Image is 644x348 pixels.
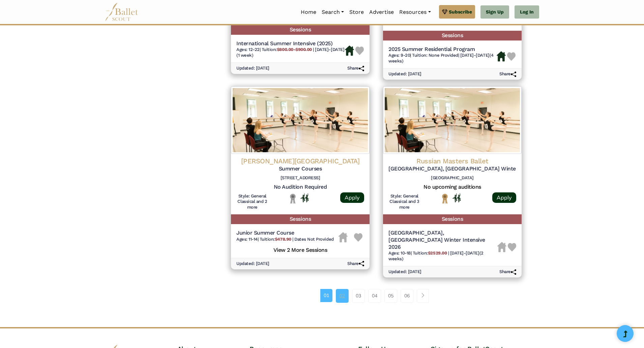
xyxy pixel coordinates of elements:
[383,86,522,154] img: Logo
[508,243,516,251] img: Heart
[336,289,349,302] a: 02
[298,5,319,19] a: Home
[236,175,364,181] h6: [STREET_ADDRESS]
[262,47,313,52] span: Tuition:
[388,157,516,165] h4: Russian Masters Ballet
[480,5,509,19] a: Sign Up
[515,5,539,19] a: Log In
[441,193,449,204] img: National
[236,47,260,52] span: Ages: 12-22
[345,46,354,56] img: Housing Available
[388,175,516,181] h6: [GEOGRAPHIC_DATA]
[507,52,516,61] img: Heart
[412,53,458,58] span: Tuition: None Provided
[388,165,516,172] h5: [GEOGRAPHIC_DATA], [GEOGRAPHIC_DATA] Winter Intensive 2026
[388,250,484,261] span: [DATE]-[DATE] (2 weeks)
[275,237,291,242] b: $478.90
[383,31,522,41] h5: Sessions
[452,193,461,202] img: In Person
[388,250,497,262] h6: | |
[449,8,472,16] span: Subscribe
[236,40,345,47] h5: International Summer Intensive (2025)
[354,233,362,242] img: Heart
[231,86,370,154] img: Logo
[388,269,421,275] h6: Updated: [DATE]
[388,184,516,191] h5: No upcoming auditions
[367,5,397,19] a: Advertise
[388,193,420,211] h6: Style: General Classical and 3 more
[294,237,333,242] span: Dates Not Provided
[347,65,364,71] h6: Share
[499,269,516,275] h6: Share
[231,25,370,35] h5: Sessions
[236,65,269,71] h6: Updated: [DATE]
[236,47,345,58] h6: | |
[236,193,268,211] h6: Style: General Classical and 2 more
[413,250,448,256] span: Tuition:
[388,53,497,64] h6: | |
[236,157,364,165] h4: [PERSON_NAME][GEOGRAPHIC_DATA]
[384,289,397,302] a: 05
[397,5,433,19] a: Resources
[347,5,367,19] a: Store
[236,47,344,58] span: [DATE]-[DATE] (1 week)
[347,261,364,267] h6: Share
[497,51,506,61] img: Housing Available
[236,165,364,172] h5: Summer Courses
[339,232,348,242] img: Housing Unavailable
[277,47,312,52] b: $800.00-$900.00
[497,242,506,252] img: Housing Unavailable
[236,237,258,242] span: Ages: 11-14
[428,250,447,256] b: $2529.00
[388,250,411,256] span: Ages: 10-18
[289,193,297,204] img: Local
[388,71,421,77] h6: Updated: [DATE]
[383,214,522,224] h5: Sessions
[319,5,347,19] a: Search
[236,237,334,242] h6: | |
[368,289,381,302] a: 04
[388,53,494,63] span: [DATE]-[DATE] (4 weeks)
[401,289,413,302] a: 06
[236,184,364,191] h5: No Audition Required
[260,237,292,242] span: Tuition:
[300,193,309,202] img: In Person
[236,261,269,267] h6: Updated: [DATE]
[340,192,364,203] a: Apply
[355,47,364,55] img: Heart
[236,245,364,254] h5: View 2 More Sessions
[499,71,516,77] h6: Share
[439,5,475,19] a: Subscribe
[492,192,516,203] a: Apply
[442,8,447,16] img: gem.svg
[320,289,332,302] a: 01
[388,230,497,250] h5: [GEOGRAPHIC_DATA], [GEOGRAPHIC_DATA] Winter Intensive 2026
[320,289,433,302] nav: Page navigation example
[388,53,410,58] span: Ages: 9-20
[236,230,334,237] h5: Junior Summer Course
[352,289,365,302] a: 03
[388,46,497,53] h5: 2025 Summer Residential Program
[231,214,370,224] h5: Sessions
